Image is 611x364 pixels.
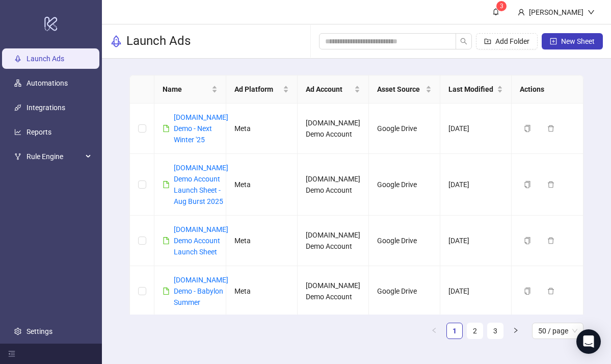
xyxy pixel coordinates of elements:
li: 3 [487,323,503,339]
button: Add Folder [476,33,538,49]
span: copy [524,181,531,188]
a: [DOMAIN_NAME] Demo - Babylon Summer [174,276,228,306]
span: copy [524,125,531,132]
td: [DATE] [440,103,512,154]
td: [DOMAIN_NAME] Demo Account [298,103,369,154]
span: user [518,9,525,16]
td: Google Drive [369,216,440,266]
li: 1 [446,323,463,339]
span: rocket [110,35,122,47]
td: Meta [226,154,298,216]
span: bell [492,8,499,15]
a: Launch Ads [26,55,64,63]
a: 2 [467,323,483,339]
div: Open Intercom Messenger [576,329,601,354]
a: [DOMAIN_NAME] Demo Account Launch Sheet [174,225,228,256]
a: [DOMAIN_NAME] Demo - Next Winter '25 [174,113,228,144]
li: Previous Page [426,323,442,339]
span: file [163,237,170,244]
span: copy [524,288,531,295]
th: Actions [512,75,583,103]
span: Rule Engine [26,146,83,167]
td: [DATE] [440,154,512,216]
td: [DOMAIN_NAME] Demo Account [298,216,369,266]
h3: Launch Ads [126,33,191,49]
span: menu-fold [8,350,15,357]
span: Asset Source [377,84,423,95]
th: Asset Source [369,75,440,103]
a: 1 [447,323,462,339]
td: Google Drive [369,103,440,154]
a: [DOMAIN_NAME] Demo Account Launch Sheet - Aug Burst 2025 [174,164,228,205]
span: Ad Account [306,84,352,95]
td: [DOMAIN_NAME] Demo Account [298,154,369,216]
span: New Sheet [561,37,595,45]
td: [DATE] [440,266,512,317]
span: folder-add [484,38,491,45]
th: Last Modified [440,75,512,103]
span: delete [547,181,554,188]
span: Ad Platform [234,84,281,95]
td: [DATE] [440,216,512,266]
a: Settings [26,327,52,335]
td: Meta [226,266,298,317]
li: 2 [467,323,483,339]
th: Ad Account [298,75,369,103]
span: Name [163,84,209,95]
span: right [513,327,519,333]
span: search [460,38,467,45]
button: New Sheet [542,33,603,49]
span: copy [524,237,531,244]
button: right [508,323,524,339]
button: left [426,323,442,339]
td: Meta [226,216,298,266]
span: file [163,181,170,188]
span: file [163,125,170,132]
a: Automations [26,79,68,87]
th: Ad Platform [226,75,298,103]
td: Google Drive [369,154,440,216]
span: 3 [500,3,503,10]
a: 3 [488,323,503,339]
span: Last Modified [448,84,495,95]
span: delete [547,237,554,244]
a: Integrations [26,103,65,112]
span: delete [547,288,554,295]
sup: 3 [496,1,507,11]
span: file [163,288,170,295]
th: Name [154,75,226,103]
div: Page Size [532,323,583,339]
span: plus-square [550,38,557,45]
td: [DOMAIN_NAME] Demo Account [298,266,369,317]
span: delete [547,125,554,132]
td: Google Drive [369,266,440,317]
span: 50 / page [538,323,577,339]
a: Reports [26,128,51,136]
li: Next Page [508,323,524,339]
span: left [431,327,437,333]
div: [PERSON_NAME] [525,7,588,18]
td: Meta [226,103,298,154]
span: fork [14,153,21,160]
span: Add Folder [495,37,529,45]
span: down [588,9,595,16]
